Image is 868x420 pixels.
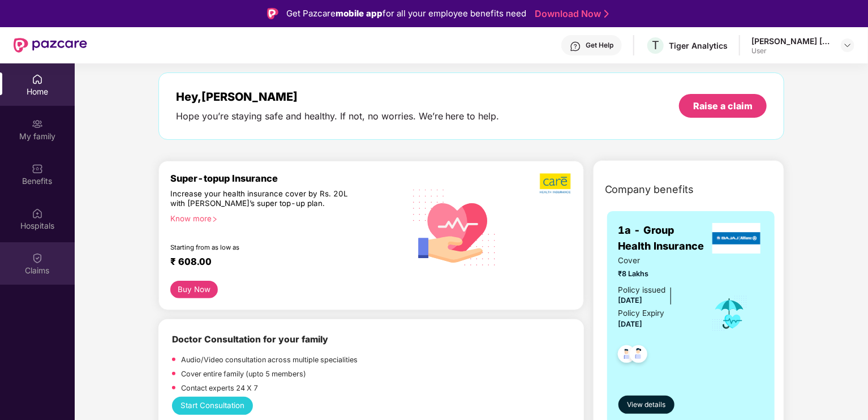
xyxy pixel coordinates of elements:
div: Increase your health insurance cover by Rs. 20L with [PERSON_NAME]’s super top-up plan. [170,189,356,209]
button: Start Consultation [172,397,253,415]
span: View details [627,400,665,410]
span: 1a - Group Health Insurance [618,222,710,255]
div: Raise a claim [693,100,753,112]
div: ₹ 608.00 [170,256,393,269]
img: svg+xml;base64,PHN2ZyBpZD0iSG9tZSIgeG1sbnM9Imh0dHA6Ly93d3cudzMub3JnLzIwMDAvc3ZnIiB3aWR0aD0iMjAiIG... [32,74,43,85]
img: svg+xml;base64,PHN2ZyB3aWR0aD0iMjAiIGhlaWdodD0iMjAiIHZpZXdCb3g9IjAgMCAyMCAyMCIgZmlsbD0ibm9uZSIgeG... [32,118,43,130]
span: T [652,38,659,52]
div: Hope you’re staying safe and healthy. If not, no worries. We’re here to help. [176,110,500,122]
p: Audio/Video consultation across multiple specialities [181,354,358,366]
img: svg+xml;base64,PHN2ZyB4bWxucz0iaHR0cDovL3d3dy53My5vcmcvMjAwMC9zdmciIHdpZHRoPSI0OC45NDMiIGhlaWdodD... [613,342,641,370]
div: Hey, [PERSON_NAME] [176,90,500,104]
img: Logo [267,8,278,19]
img: Stroke [604,8,609,20]
div: Policy issued [618,284,666,296]
span: Cover [618,255,696,267]
div: [PERSON_NAME] [PERSON_NAME] [751,36,831,46]
img: svg+xml;base64,PHN2ZyB4bWxucz0iaHR0cDovL3d3dy53My5vcmcvMjAwMC9zdmciIHdpZHRoPSI0OC45NDMiIGhlaWdodD... [625,342,652,370]
img: b5dec4f62d2307b9de63beb79f102df3.png [540,173,572,194]
img: svg+xml;base64,PHN2ZyBpZD0iQmVuZWZpdHMiIHhtbG5zPSJodHRwOi8vd3d3LnczLm9yZy8yMDAwL3N2ZyIgd2lkdGg9Ij... [32,163,43,174]
div: Starting from as low as [170,243,356,251]
p: Contact experts 24 X 7 [181,383,258,394]
img: icon [711,295,748,332]
div: Get Pazcare for all your employee benefits need [286,7,526,20]
div: Policy Expiry [618,307,665,319]
img: svg+xml;base64,PHN2ZyBpZD0iRHJvcGRvd24tMzJ4MzIiIHhtbG5zPSJodHRwOi8vd3d3LnczLm9yZy8yMDAwL3N2ZyIgd2... [843,41,852,50]
img: svg+xml;base64,PHN2ZyBpZD0iSG9zcGl0YWxzIiB4bWxucz0iaHR0cDovL3d3dy53My5vcmcvMjAwMC9zdmciIHdpZHRoPS... [32,208,43,219]
img: New Pazcare Logo [14,38,87,53]
span: Company benefits [605,182,694,198]
div: Know more [170,214,398,222]
a: Download Now [535,8,605,20]
img: svg+xml;base64,PHN2ZyBpZD0iQ2xhaW0iIHhtbG5zPSJodHRwOi8vd3d3LnczLm9yZy8yMDAwL3N2ZyIgd2lkdGg9IjIwIi... [32,252,43,264]
p: Cover entire family (upto 5 members) [181,368,306,380]
span: [DATE] [618,320,643,328]
div: Tiger Analytics [669,40,728,51]
img: insurerLogo [712,223,761,254]
span: right [212,216,218,222]
span: ₹8 Lakhs [618,268,696,280]
img: svg+xml;base64,PHN2ZyBpZD0iSGVscC0zMngzMiIgeG1sbnM9Imh0dHA6Ly93d3cudzMub3JnLzIwMDAvc3ZnIiB3aWR0aD... [570,41,581,52]
button: View details [618,396,674,414]
b: Doctor Consultation for your family [172,334,328,345]
span: [DATE] [618,296,643,305]
img: svg+xml;base64,PHN2ZyB4bWxucz0iaHR0cDovL3d3dy53My5vcmcvMjAwMC9zdmciIHhtbG5zOnhsaW5rPSJodHRwOi8vd3... [405,175,505,278]
div: User [751,46,831,55]
div: Super-topup Insurance [170,173,405,184]
button: Buy Now [170,281,218,298]
div: Get Help [586,41,613,50]
strong: mobile app [336,8,383,19]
